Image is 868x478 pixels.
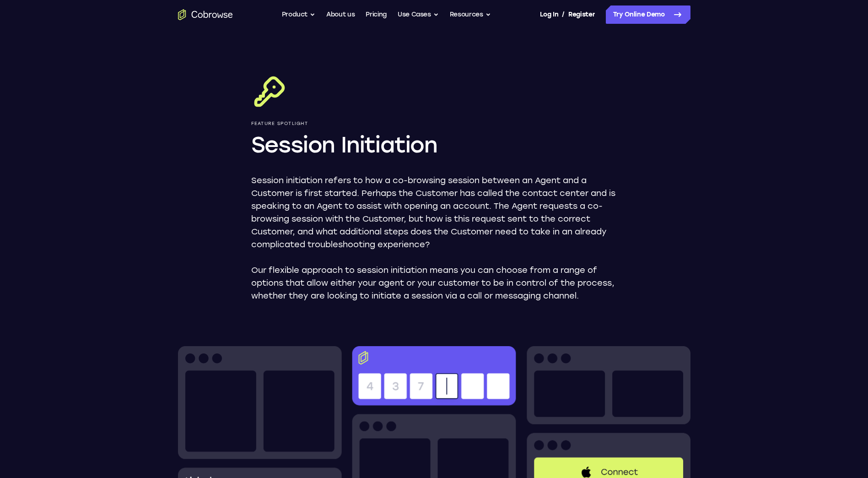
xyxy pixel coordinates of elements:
p: Session initiation refers to how a co-browsing session between an Agent and a Customer is first s... [251,174,617,251]
span: / [562,9,565,20]
a: About us [326,5,355,24]
a: Register [568,5,595,24]
a: Go to the home page [178,9,233,20]
button: Product [282,5,316,24]
p: Feature Spotlight [251,121,617,126]
img: Session Initiation [251,73,288,110]
p: Our flexible approach to session initiation means you can choose from a range of options that all... [251,264,617,302]
button: Use Cases [398,5,439,24]
a: Pricing [366,5,387,24]
h1: Session Initiation [251,130,617,159]
a: Try Online Demo [606,5,690,24]
a: Log In [540,5,558,24]
button: Resources [450,5,491,24]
